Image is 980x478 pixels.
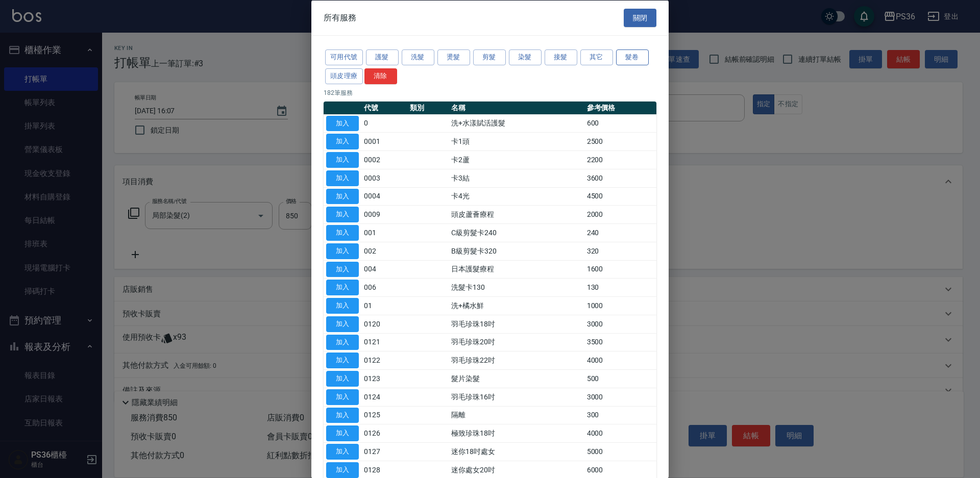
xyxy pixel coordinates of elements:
td: 0120 [361,315,407,333]
button: 加入 [326,407,359,423]
td: 3500 [584,333,656,351]
td: 羽毛珍珠20吋 [449,333,584,351]
td: 迷你18吋處女 [449,442,584,461]
button: 加入 [326,353,359,368]
th: 參考價格 [584,101,656,114]
button: 洗髮 [402,49,434,65]
td: 卡3結 [449,169,584,187]
td: 0122 [361,351,407,369]
td: 0004 [361,187,407,206]
td: 3000 [584,388,656,406]
td: 髮片染髮 [449,369,584,388]
td: 0 [361,114,407,133]
td: 0124 [361,388,407,406]
td: 4000 [584,351,656,369]
button: 加入 [326,261,359,277]
span: 所有服務 [324,12,356,22]
button: 加入 [326,115,359,131]
td: 洗+橘水鮮 [449,296,584,315]
td: 極致珍珠18吋 [449,424,584,442]
td: 1000 [584,296,656,315]
button: 加入 [326,425,359,441]
td: 2000 [584,205,656,223]
td: 卡1頭 [449,132,584,150]
button: 加入 [326,170,359,186]
td: 130 [584,278,656,296]
button: 可用代號 [325,49,363,65]
td: 0002 [361,150,407,169]
td: 洗+水漾賦活護髮 [449,114,584,133]
button: 頭皮理療 [325,68,363,84]
button: 加入 [326,207,359,222]
button: 加入 [326,243,359,259]
td: 4000 [584,424,656,442]
td: 卡2蘆 [449,150,584,169]
button: 加入 [326,371,359,387]
button: 加入 [326,134,359,149]
button: 護髮 [366,49,399,65]
td: 羽毛珍珠18吋 [449,315,584,333]
td: 240 [584,223,656,242]
td: 0127 [361,442,407,461]
button: 加入 [326,188,359,204]
td: 0121 [361,333,407,351]
button: 接髮 [545,49,577,65]
th: 類別 [407,101,449,114]
td: 2200 [584,150,656,169]
td: 006 [361,278,407,296]
button: 其它 [580,49,613,65]
td: 3600 [584,169,656,187]
td: 500 [584,369,656,388]
button: 加入 [326,316,359,332]
td: 3000 [584,315,656,333]
td: 01 [361,296,407,315]
button: 加入 [326,389,359,405]
button: 燙髮 [437,49,470,65]
th: 名稱 [449,101,584,114]
td: 頭皮蘆薈療程 [449,205,584,223]
td: 004 [361,260,407,279]
button: 加入 [326,444,359,460]
button: 加入 [326,225,359,241]
td: 洗髮卡130 [449,278,584,296]
th: 代號 [361,101,407,114]
td: 1600 [584,260,656,279]
td: 隔離 [449,406,584,424]
button: 加入 [326,280,359,295]
td: 2500 [584,132,656,150]
td: 0001 [361,132,407,150]
button: 髮卷 [616,49,649,65]
td: 600 [584,114,656,133]
td: 日本護髮療程 [449,260,584,279]
td: C級剪髮卡240 [449,223,584,242]
td: 羽毛珍珠22吋 [449,351,584,369]
button: 清除 [364,68,397,84]
button: 加入 [326,462,359,477]
td: B級剪髮卡320 [449,242,584,260]
button: 剪髮 [473,49,506,65]
button: 加入 [326,152,359,168]
button: 加入 [326,334,359,350]
td: 0125 [361,406,407,424]
td: 4500 [584,187,656,206]
td: 卡4光 [449,187,584,206]
td: 5000 [584,442,656,461]
button: 關閉 [624,8,656,27]
td: 羽毛珍珠16吋 [449,388,584,406]
button: 染髮 [509,49,542,65]
td: 300 [584,406,656,424]
button: 加入 [326,298,359,314]
td: 0126 [361,424,407,442]
td: 002 [361,242,407,260]
td: 0009 [361,205,407,223]
td: 320 [584,242,656,260]
td: 0003 [361,169,407,187]
td: 001 [361,223,407,242]
p: 182 筆服務 [324,88,656,97]
td: 0123 [361,369,407,388]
